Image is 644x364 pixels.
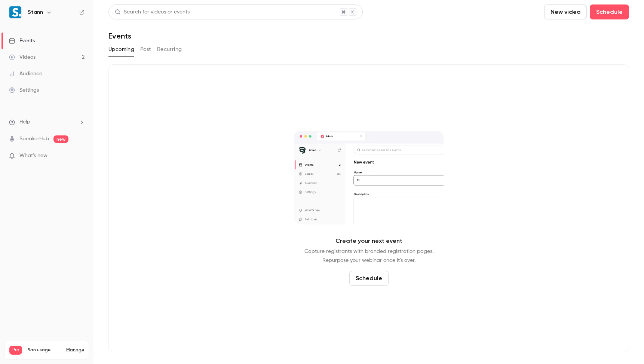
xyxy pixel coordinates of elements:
[9,37,35,45] div: Events
[349,271,389,286] button: Schedule
[108,31,131,40] h1: Events
[27,347,62,353] span: Plan usage
[335,236,402,245] p: Create your next event
[140,43,151,55] button: Past
[9,86,39,94] div: Settings
[19,118,30,126] span: Help
[9,70,42,77] div: Audience
[544,4,587,19] button: New video
[28,9,43,16] h6: Stann
[9,53,36,61] div: Videos
[115,8,190,16] div: Search for videos or events
[19,152,47,160] span: What's new
[53,135,68,143] span: new
[304,247,433,265] p: Capture registrants with branded registration pages. Repurpose your webinar once it's over.
[76,153,85,159] iframe: Noticeable Trigger
[9,118,85,126] li: help-dropdown-opener
[108,43,134,55] button: Upcoming
[590,4,629,19] button: Schedule
[19,135,49,143] a: SpeakerHub
[66,347,84,353] a: Manage
[9,346,22,355] span: Pro
[157,43,182,55] button: Recurring
[9,6,21,18] img: Stann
